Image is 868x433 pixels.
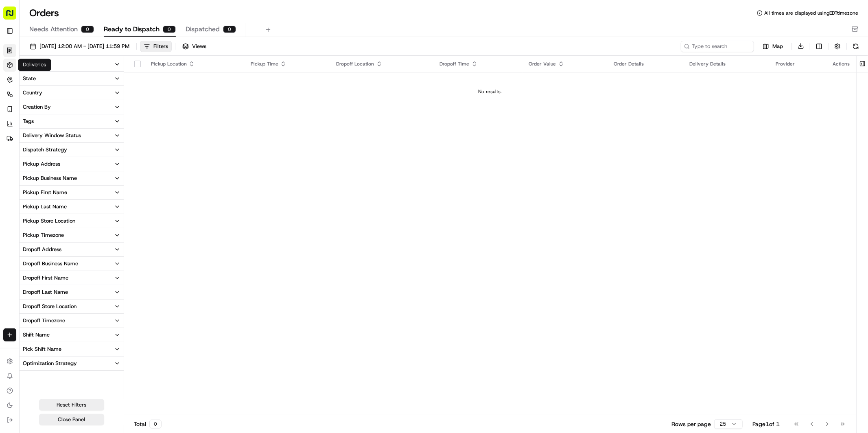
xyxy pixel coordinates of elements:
span: [DATE] 12:00 AM - [DATE] 11:59 PM [39,43,129,50]
button: Creation By [20,100,124,114]
div: Pick Shift Name [23,346,61,353]
button: Start new chat [138,80,148,90]
div: Order Details [614,61,676,67]
div: Start new chat [28,78,133,86]
span: Needs Attention [29,24,78,34]
div: Pickup Location [151,61,238,67]
button: Optimization Strategy [20,356,124,370]
div: Dropoff Time [440,61,516,67]
button: Map [757,42,788,51]
div: Tags [23,118,34,125]
button: Pickup Business Name [20,171,124,185]
button: Dispatch Strategy [20,143,124,157]
button: Pickup Store Location [20,214,124,228]
button: Pickup Last Name [20,200,124,214]
div: Filters [153,43,168,50]
p: Welcome 👋 [8,33,148,46]
div: 📗 [8,119,15,125]
span: Views [192,43,206,50]
div: Optimization Strategy [23,360,77,367]
span: Pylon [81,138,98,144]
div: Shift Name [23,331,50,339]
div: Pickup Business Name [23,175,77,182]
span: Dispatched [186,24,220,34]
button: Dropoff Timezone [20,314,124,328]
div: 0 [81,26,94,33]
button: Tags [20,114,124,128]
button: Shift Name [20,328,124,342]
div: Delivery Window Status [23,132,81,139]
button: Pick Shift Name [20,342,124,356]
div: State [23,75,36,82]
div: Dropoff Address [23,246,61,253]
div: Pickup Address [23,160,60,168]
div: Dispatch Strategy [23,146,67,153]
button: Pickup Timezone [20,228,124,242]
button: Pickup Address [20,157,124,171]
div: Delivery Details [689,61,763,67]
div: Creation By [23,103,51,111]
div: Deliveries [18,59,51,71]
button: State [20,72,124,85]
span: All times are displayed using EDT timezone [764,10,858,16]
input: Got a question? Start typing here... [21,52,146,61]
h1: Orders [29,7,59,20]
div: Page 1 of 1 [752,420,780,428]
button: Dropoff First Name [20,271,124,285]
span: API Documentation [77,118,131,126]
span: Map [772,43,783,50]
div: Pickup Timezone [23,232,64,239]
div: Dropoff Location [337,61,427,67]
div: Actions [833,61,850,67]
div: No results. [127,88,853,95]
button: City [20,57,124,71]
div: Pickup Store Location [23,217,75,225]
button: Delivery Window Status [20,129,124,142]
div: 0 [149,420,162,429]
div: Order Value [529,61,601,67]
button: Dropoff Last Name [20,285,124,299]
div: Dropoff Last Name [23,289,68,296]
div: Provider [776,61,820,67]
button: Close Panel [39,414,104,425]
p: Rows per page [671,420,711,428]
input: Type to search [681,41,754,52]
button: Filters [140,41,172,52]
div: Pickup First Name [23,189,67,196]
button: [DATE] 12:00 AM - [DATE] 11:59 PM [26,41,133,52]
div: Dropoff Business Name [23,260,78,267]
span: Knowledge Base [16,118,62,126]
button: Views [179,41,210,52]
button: Dropoff Business Name [20,257,124,271]
div: Dropoff Store Location [23,303,77,310]
div: Dropoff Timezone [23,317,65,324]
a: 💻API Documentation [66,115,134,129]
div: Total [134,420,162,429]
a: 📗Knowledge Base [5,115,66,129]
a: Powered byPylon [57,138,98,144]
div: Dropoff First Name [23,274,68,282]
img: Nash [8,8,24,24]
div: Country [23,89,42,96]
button: Country [20,86,124,100]
button: Pickup First Name [20,186,124,199]
button: Dropoff Store Location [20,300,124,313]
span: Ready to Dispatch [104,24,160,34]
div: 0 [163,26,176,33]
button: Refresh [850,41,861,52]
div: Pickup Time [251,61,323,67]
div: We're available if you need us! [28,86,103,92]
button: Dropoff Address [20,243,124,256]
div: 0 [223,26,236,33]
div: 💻 [69,119,75,125]
img: 1736555255976-a54dd68f-1ca7-489b-9aae-adbdc363a1c4 [8,78,23,92]
div: Pickup Last Name [23,203,67,210]
button: Reset Filters [39,399,104,411]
